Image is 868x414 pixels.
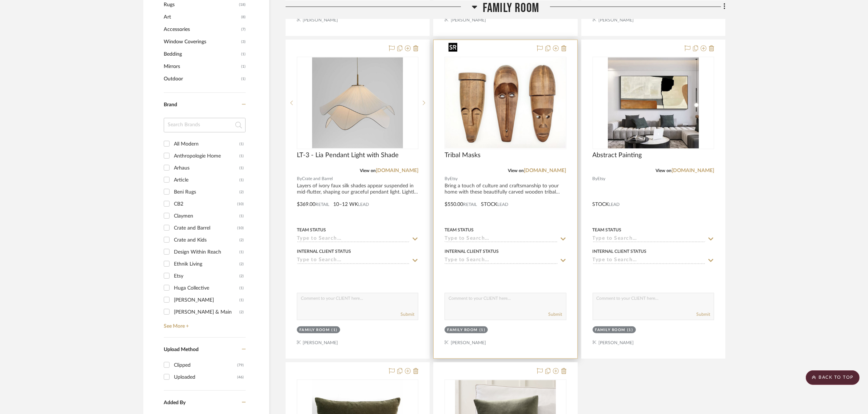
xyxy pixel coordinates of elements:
div: (1) [332,327,338,333]
div: Uploaded [174,371,237,383]
div: Family Room [447,327,478,333]
div: (1) [239,294,244,306]
scroll-to-top-button: BACK TO TOP [806,370,860,385]
div: (79) [237,359,244,371]
div: (10) [237,222,244,234]
img: Tribal Masks [445,58,565,148]
span: Outdoor [164,73,239,85]
div: (1) [239,246,244,258]
div: [PERSON_NAME] & Main [174,306,239,318]
div: Huga Collective [174,282,239,294]
input: Type to Search… [297,257,410,264]
div: (1) [479,327,486,333]
span: View on [656,168,672,173]
div: (1) [627,327,633,333]
span: Abstract Painting [593,151,642,159]
div: Anthropologie Home [174,150,239,162]
div: Team Status [445,227,474,233]
div: Team Status [297,227,326,233]
span: View on [508,168,524,173]
span: (7) [241,24,246,35]
span: Etsy [598,175,606,182]
input: Type to Search… [593,236,705,243]
div: Internal Client Status [445,248,499,255]
img: Abstract Painting [608,57,699,148]
span: Tribal Masks [445,151,481,159]
button: Submit [696,311,710,318]
span: (8) [241,11,246,23]
span: Window Coverings [164,36,239,48]
div: Ethnik Living [174,258,239,270]
div: (1) [239,210,244,222]
a: [DOMAIN_NAME] [376,168,418,173]
div: (2) [239,186,244,198]
span: Upload Method [164,347,199,352]
input: Type to Search… [445,257,557,264]
div: Internal Client Status [297,248,351,255]
div: (10) [237,198,244,210]
span: (1) [241,61,246,72]
span: (1) [241,48,246,60]
div: [PERSON_NAME] [174,294,239,306]
input: Type to Search… [445,236,557,243]
span: Mirrors [164,60,239,73]
div: Design Within Reach [174,246,239,258]
div: Crate and Barrel [174,222,237,234]
div: 0 [593,57,714,149]
div: All Modern [174,138,239,150]
div: Clipped [174,359,237,371]
div: (2) [239,258,244,270]
div: (1) [239,174,244,186]
span: LT-3 - Lia Pendant Light with Shade [297,151,399,159]
div: (1) [239,282,244,294]
span: By [445,175,450,182]
input: Search Brands [164,118,246,132]
div: (1) [239,138,244,150]
div: Internal Client Status [593,248,647,255]
div: 0 [445,57,566,149]
span: View on [360,168,376,173]
a: [DOMAIN_NAME] [672,168,714,173]
a: [DOMAIN_NAME] [524,168,566,173]
div: (1) [239,162,244,174]
span: Etsy [450,175,458,182]
div: Team Status [593,227,622,233]
div: Crate and Kids [174,234,239,246]
a: See More + [162,318,246,330]
button: Submit [549,311,562,318]
button: Submit [401,311,414,318]
span: By [297,175,302,182]
input: Type to Search… [297,236,410,243]
span: (3) [241,36,246,48]
span: By [593,175,598,182]
div: Family Room [595,327,626,333]
div: (2) [239,306,244,318]
input: Type to Search… [593,257,705,264]
span: (1) [241,73,246,85]
div: Etsy [174,270,239,282]
img: LT-3 - Lia Pendant Light with Shade [312,57,403,148]
span: Added By [164,400,186,405]
span: Bedding [164,48,239,60]
span: Brand [164,102,177,107]
div: (2) [239,234,244,246]
div: (1) [239,150,244,162]
div: Arhaus [174,162,239,174]
span: Accessories [164,23,239,36]
div: Claymen [174,210,239,222]
div: (46) [237,371,244,383]
span: Crate and Barrel [302,175,333,182]
div: Beni Rugs [174,186,239,198]
div: (2) [239,270,244,282]
div: CB2 [174,198,237,210]
div: Article [174,174,239,186]
span: Art [164,11,239,23]
div: Family Room [299,327,330,333]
